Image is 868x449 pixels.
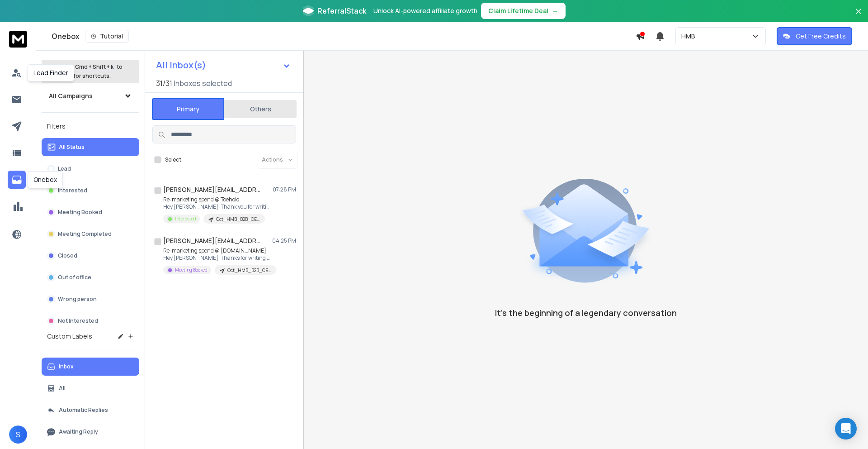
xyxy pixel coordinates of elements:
button: Tutorial [85,30,129,43]
button: All Status [42,138,139,156]
button: Not Interested [42,312,139,330]
span: Cmd + Shift + k [74,62,115,72]
h1: All Campaigns [49,91,93,100]
p: Get Free Credits [796,32,846,41]
h1: [PERSON_NAME][EMAIL_ADDRESS][DOMAIN_NAME] [163,236,263,245]
div: Onebox [28,171,63,188]
p: It’s the beginning of a legendary conversation [495,306,677,319]
button: Meeting Completed [42,225,139,243]
button: Inbox [42,358,139,376]
button: Wrong person [42,290,139,308]
button: Close banner [853,5,864,27]
p: 07:28 PM [273,186,296,193]
p: Meeting Booked [175,267,208,273]
p: Interested [175,215,196,222]
p: Re: marketing spend @ Toehold [163,196,272,203]
span: 31 / 31 [156,78,172,89]
p: All Status [59,143,85,151]
button: Get Free Credits [777,27,852,45]
button: Interested [42,182,139,200]
p: Lead [58,165,71,172]
div: Open Intercom Messenger [835,418,857,439]
button: Lead [42,160,139,178]
p: Oct_HMB_B2B_CEO_India_11-100 [216,216,259,223]
button: Others [224,99,297,119]
button: Primary [152,98,224,120]
p: Not Interested [58,317,98,325]
p: Hey [PERSON_NAME], Thank you for writing [163,203,272,210]
p: Interested [58,187,87,194]
p: Press to check for shortcuts. [56,62,123,81]
h3: Filters [42,120,139,133]
span: → [552,6,558,15]
button: Claim Lifetime Deal→ [481,3,566,19]
p: Wrong person [58,296,97,303]
button: Awaiting Reply [42,423,139,441]
p: Out of office [58,274,91,281]
p: Oct_HMB_B2B_CEO_India_11-100 [227,267,271,274]
button: S [9,425,27,444]
button: Closed [42,247,139,265]
p: Meeting Completed [58,230,112,238]
h1: All Inbox(s) [156,61,206,70]
label: Select [165,156,181,163]
p: Hey [PERSON_NAME], Thanks for writing back, [163,254,272,262]
h3: Inboxes selected [174,78,232,89]
span: ReferralStack [317,5,366,16]
button: All [42,379,139,397]
p: 04:25 PM [272,237,296,244]
h1: [PERSON_NAME][EMAIL_ADDRESS][DOMAIN_NAME] [163,185,263,194]
div: Lead Finder [28,64,74,81]
button: All Inbox(s) [149,56,298,74]
p: All [59,385,66,392]
p: Closed [58,252,77,259]
button: All Campaigns [42,87,139,105]
button: Automatic Replies [42,401,139,419]
p: Unlock AI-powered affiliate growth [373,6,477,15]
button: Out of office [42,268,139,287]
h3: Custom Labels [47,332,92,341]
div: Onebox [52,30,636,43]
p: Meeting Booked [58,209,102,216]
p: Automatic Replies [59,406,108,414]
button: Meeting Booked [42,203,139,221]
p: HMB [681,32,699,41]
p: Re: marketing spend @ [DOMAIN_NAME] [163,247,272,254]
p: Inbox [59,363,74,370]
p: Awaiting Reply [59,428,98,435]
